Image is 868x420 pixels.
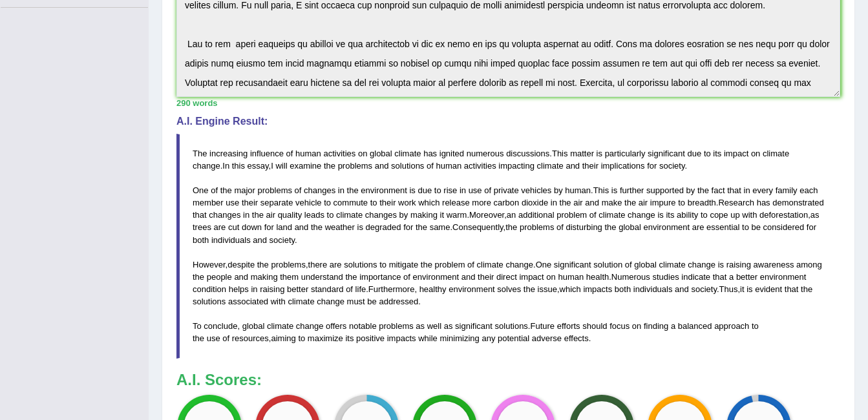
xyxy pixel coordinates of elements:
span: has [757,198,770,207]
span: examine [290,161,321,171]
span: Moreover [469,210,504,220]
span: release [442,198,470,207]
span: environment [760,272,807,282]
span: in [460,185,466,195]
span: while [418,333,438,343]
span: efforts [557,321,580,331]
span: and [566,161,580,171]
span: make [602,198,622,207]
span: human [558,272,584,282]
span: family [776,185,798,195]
span: changes [209,210,240,220]
span: change [193,161,220,171]
span: problem [556,210,587,220]
span: down [242,222,262,232]
span: to [298,333,305,343]
span: climate [537,161,564,171]
span: environment [413,272,460,282]
span: change [628,210,655,220]
span: global [619,222,641,232]
span: to [742,222,749,232]
span: which [418,198,439,207]
span: to [678,198,685,207]
span: This [593,185,609,195]
span: raising [726,260,751,269]
span: solves [497,284,521,294]
span: on [632,321,641,331]
span: is [357,222,363,232]
span: making [410,210,438,220]
span: weather [325,222,355,232]
span: condition [193,284,226,294]
span: both [193,235,209,245]
span: has [423,149,437,158]
span: use [469,185,482,195]
span: the [421,260,432,269]
span: their [478,272,494,282]
span: change [505,260,533,269]
span: addressed [379,297,418,306]
span: with [271,297,286,306]
span: Possible typo: you repeated a whitespace (did you mean: ) [232,185,235,195]
span: of [427,161,434,171]
span: Future [530,321,555,331]
span: associated [228,297,268,306]
span: raising [260,284,284,294]
span: Research [718,198,754,207]
span: direct [496,272,517,282]
span: considered [763,222,805,232]
span: society [691,284,717,294]
span: vehicles [521,185,551,195]
span: balanced [678,321,712,331]
span: be [367,297,376,306]
span: each [799,185,818,195]
span: use [207,333,220,343]
span: indicate [681,272,710,282]
span: discussions [506,149,549,158]
span: its [666,210,674,220]
span: issue [538,284,557,294]
span: human [565,185,591,195]
span: and [295,222,309,232]
span: their [242,198,258,207]
span: by [686,185,695,195]
span: a [729,272,734,282]
span: on [358,149,367,158]
span: cope [710,210,728,220]
span: impacting [498,161,535,171]
span: I [271,161,273,171]
span: the [193,333,204,343]
span: is [746,284,752,294]
span: focus [609,321,630,331]
span: impacts [583,284,612,294]
span: ignited [439,149,464,158]
span: in [251,284,257,294]
span: work [398,198,416,207]
span: of [556,222,564,232]
span: to [324,198,331,207]
h4: A.I. Engine Result: [176,116,840,127]
span: mitigate [389,260,419,269]
span: the [801,284,812,294]
span: major [234,185,255,195]
span: approach [714,321,749,331]
span: are [692,222,704,232]
span: fact [712,185,725,195]
span: offers [326,321,346,331]
span: climate [659,260,686,269]
span: quality [278,210,302,220]
span: of [625,260,632,269]
span: it [740,284,745,294]
span: use [226,198,239,207]
span: warm [447,210,467,220]
span: the [524,284,535,294]
span: standard [311,284,344,294]
span: additional [518,210,555,220]
span: the [252,210,264,220]
span: more [472,198,491,207]
span: impact [519,272,544,282]
span: problems [271,260,305,269]
span: healthy [419,284,447,294]
span: of [403,272,410,282]
span: are [330,260,342,269]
